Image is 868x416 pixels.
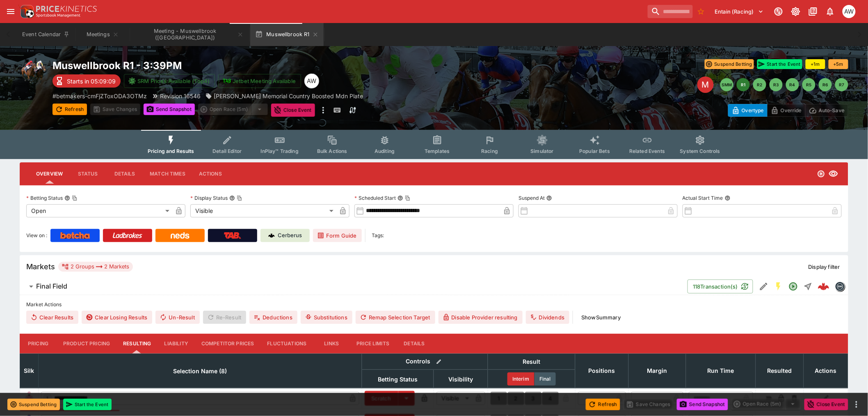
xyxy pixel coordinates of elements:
[488,354,575,370] th: Result
[26,298,842,311] label: Market Actions
[829,59,848,69] button: +5m
[223,77,231,85] img: jetbet-logo.svg
[804,260,845,273] button: Display filter
[30,164,69,184] button: Overview
[20,334,57,354] button: Pricing
[26,262,55,271] h5: Markets
[212,148,242,154] span: Detail Editor
[731,398,801,410] div: split button
[160,92,201,100] p: Revision 16546
[804,399,848,410] button: Close Event
[725,195,731,201] button: Actual Start Time
[301,311,352,324] button: Substitutions
[206,92,363,100] div: John Watts Memorial Country Boosted Mdn Plate
[781,106,802,115] p: Override
[3,4,18,19] button: open drawer
[491,392,507,405] button: 1
[354,194,396,201] p: Scheduled Start
[155,311,199,324] button: Un-Result
[436,392,472,405] div: Visible
[198,104,268,115] div: split button
[829,169,838,179] svg: Visible
[683,194,723,201] p: Actual Start Time
[260,229,310,242] a: Cerberus
[818,281,829,292] div: 2f47d5ec-eec6-40b5-ae0a-e443044064cc
[771,279,786,294] button: SGM Enabled
[124,74,215,88] button: SRM Prices Available (Top4)
[62,262,130,272] div: 2 Groups 2 Markets
[405,195,411,201] button: Copy To Clipboard
[819,106,845,115] p: Auto-Save
[628,354,686,388] th: Margin
[36,6,97,12] img: PriceKinetics
[20,278,688,295] button: Final Field
[788,4,803,19] button: Toggle light/dark mode
[362,354,488,370] th: Controls
[786,279,801,294] button: Open
[525,392,541,405] button: 3
[801,279,815,294] button: Straight
[317,148,347,154] span: Bulk Actions
[756,354,804,388] th: Resulted
[586,399,620,410] button: Refresh
[53,104,87,115] button: Refresh
[720,78,848,91] nav: pagination navigation
[481,148,498,154] span: Racing
[23,392,36,405] img: runner 1
[60,232,90,239] img: Betcha
[697,76,714,93] div: Edit Meeting
[817,170,825,178] svg: Open
[753,78,766,91] button: R2
[372,229,384,242] label: Tags:
[688,280,753,294] button: 118Transaction(s)
[313,334,350,354] button: Links
[144,104,195,115] button: Send Snapshot
[20,354,39,388] th: Silk
[229,195,235,201] button: Display StatusCopy To Clipboard
[72,195,78,201] button: Copy To Clipboard
[546,195,552,201] button: Suspend At
[756,279,771,294] button: Edit Detail
[313,229,362,242] a: Form Guide
[425,148,450,154] span: Templates
[788,282,798,291] svg: Open
[63,399,112,410] button: Start the Event
[835,78,848,91] button: R7
[192,164,229,184] button: Actions
[17,23,75,46] button: Event Calendar
[526,311,569,324] button: Dividends
[64,195,70,201] button: Betting StatusCopy To Clipboard
[203,311,246,324] span: Re-Result
[434,356,444,367] button: Bulk edit
[819,78,832,91] button: R6
[237,195,242,201] button: Copy To Clipboard
[148,148,194,154] span: Pricing and Results
[680,148,720,154] span: System Controls
[36,282,67,291] h6: Final Field
[535,372,556,386] button: Final
[677,399,728,410] button: Send Snapshot
[356,311,435,324] button: Remap Selection Target
[705,59,754,69] button: Suspend Betting
[218,74,301,88] button: Jetbet Meeting Available
[278,231,302,240] p: Cerberus
[648,5,693,18] input: search
[271,104,315,117] button: Close Event
[375,148,395,154] span: Auditing
[805,104,848,117] button: Auto-Save
[840,2,858,21] button: Amanda Whitta
[802,78,815,91] button: R5
[82,311,152,324] button: Clear Losing Results
[728,104,848,117] div: Start From
[575,354,628,388] th: Positions
[214,92,363,100] p: [PERSON_NAME] Memorial Country Boosted Mdn Plate
[843,5,856,18] div: Amanda Whitta
[164,366,236,376] span: Selection Name (8)
[804,354,848,388] th: Actions
[171,232,189,239] img: Neds
[365,391,398,406] button: Scratch
[720,78,733,91] button: SMM
[771,4,786,19] button: Connected to PK
[579,148,610,154] span: Popular Bets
